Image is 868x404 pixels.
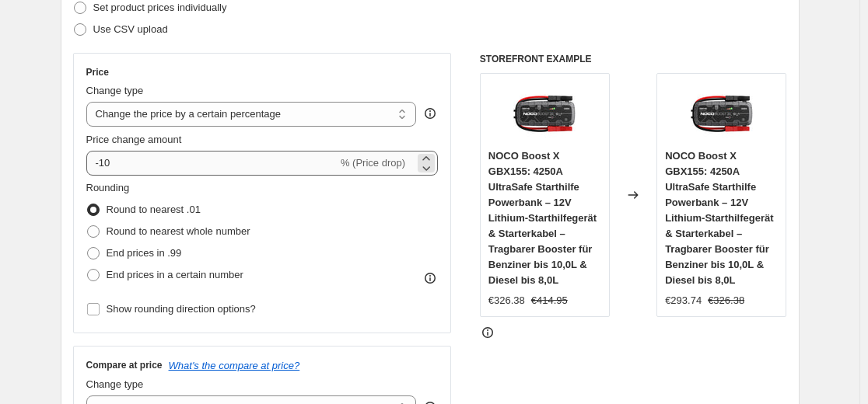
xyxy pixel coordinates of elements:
[488,150,597,286] span: NOCO Boost X GBX155: 4250A UltraSafe Starthilfe Powerbank – 12V Lithium-Starthilfegerät & Starter...
[531,293,568,308] strike: €414.95
[86,134,182,145] span: Price change amount
[86,151,338,176] input: -15
[107,204,201,215] span: Round to nearest .01
[665,293,702,308] div: €293.74
[708,293,744,308] strike: €326.38
[107,303,256,315] span: Show rounding direction options?
[169,360,300,371] button: What's the compare at price?
[665,150,773,286] span: NOCO Boost X GBX155: 4250A UltraSafe Starthilfe Powerbank – 12V Lithium-Starthilfegerät & Starter...
[86,182,130,193] span: Rounding
[107,225,250,237] span: Round to nearest whole number
[480,53,787,65] h6: STOREFRONT EXAMPLE
[93,23,168,35] span: Use CSV upload
[107,247,182,259] span: End prices in .99
[86,378,144,390] span: Change type
[422,106,438,121] div: help
[513,82,576,144] img: 71E677Vc2rS_80x.jpg
[341,157,405,169] span: % (Price drop)
[107,269,243,280] span: End prices in a certain number
[86,85,144,96] span: Change type
[93,2,227,13] span: Set product prices individually
[691,82,753,144] img: 71E677Vc2rS_80x.jpg
[86,359,163,371] h3: Compare at price
[488,293,525,308] div: €326.38
[86,66,109,78] h3: Price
